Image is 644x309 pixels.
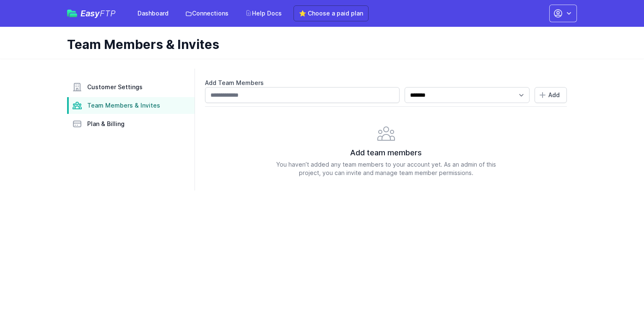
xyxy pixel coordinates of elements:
[67,116,195,132] a: Plan & Billing
[205,147,567,159] h2: Add team members
[205,160,567,177] p: You haven’t added any team members to your account yet. As an admin of this project, you can invi...
[240,6,287,21] a: Help Docs
[80,9,116,18] span: Easy
[132,6,174,21] a: Dashboard
[293,5,369,21] a: ⭐ Choose a paid plan
[87,120,125,128] span: Plan & Billing
[535,87,567,103] button: Add
[67,97,195,114] a: Team Members & Invites
[205,79,567,87] label: Add Team Members
[67,79,195,95] a: Customer Settings
[180,6,234,21] a: Connections
[67,9,116,18] a: EasyFTP
[67,10,77,17] img: easyftp_logo.png
[548,91,560,99] span: Add
[87,83,143,91] span: Customer Settings
[67,37,570,52] h1: Team Members & Invites
[100,8,116,18] span: FTP
[87,101,160,110] span: Team Members & Invites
